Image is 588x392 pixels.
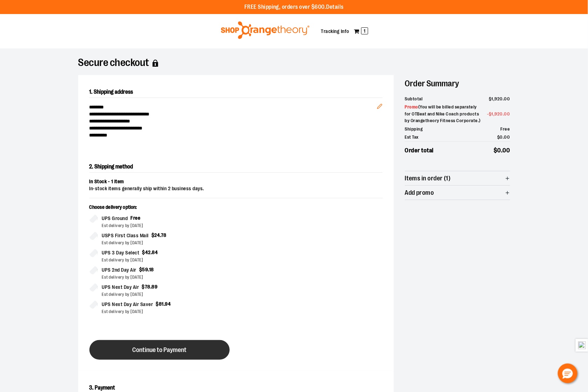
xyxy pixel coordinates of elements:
span: 00 [503,147,510,154]
input: UPS 2nd Day Air$59.18Est delivery by [DATE] [89,266,98,274]
div: In Stock - 1 item [89,178,383,185]
span: Continue to Payment [132,347,187,353]
span: 00 [504,96,510,101]
span: ( You will be billed separately for OTBeat and Nike Coach products by Orangetheory Fitness Corpor... [405,104,481,123]
span: , [493,111,495,117]
span: $ [151,232,155,238]
button: Continue to Payment [89,340,230,360]
input: UPS 3 Day Select$42.84Est delivery by [DATE] [89,249,98,257]
span: $ [489,111,492,117]
h2: Order Summary [405,75,510,92]
div: Est delivery by [DATE] [102,222,230,229]
h2: 1. Shipping address [89,86,383,98]
h2: 2. Shipping method [89,161,383,173]
span: 24 [155,232,160,238]
span: 78 [145,284,150,290]
span: Free [131,215,141,221]
a: Tracking Info [321,28,350,34]
button: Hello, have a question? Let’s chat. [558,364,577,383]
span: 920 [495,111,503,117]
span: . [151,250,152,255]
a: Details [326,4,344,10]
span: $ [156,301,159,307]
span: $ [142,284,145,290]
div: Est delivery by [DATE] [102,240,230,246]
span: , [493,96,495,101]
button: Edit [371,92,388,117]
span: 0 [500,134,503,140]
p: FREE Shipping, orders over $600. [244,3,344,11]
span: 78 [161,232,167,238]
span: . [164,301,165,307]
p: Choose delivery option: [89,204,230,214]
span: 18 [149,267,154,272]
span: Promo [405,104,419,109]
span: UPS 3 Day Select [102,249,140,257]
span: $ [139,267,142,272]
span: USPS First Class Mail [102,232,149,240]
span: 94 [165,301,171,307]
span: . [503,96,504,101]
div: In-stock items generally ship within 2 business days. [89,185,383,192]
span: - [487,111,510,118]
span: $ [489,96,492,101]
span: 0 [498,147,501,154]
span: 59 [142,267,148,272]
span: . [501,147,503,154]
span: Subtotal [405,95,423,102]
div: Est delivery by [DATE] [102,257,230,263]
span: 920 [495,96,503,101]
span: $ [494,147,498,154]
span: UPS 2nd Day Air [102,266,137,274]
span: . [160,232,161,238]
div: Est delivery by [DATE] [102,274,230,280]
button: Add promo [405,186,510,200]
h1: Secure checkout [78,60,510,67]
span: UPS Ground [102,214,128,222]
input: UPS Next Day Air Saver$81.94Est delivery by [DATE] [89,300,98,309]
span: . [503,134,504,140]
span: 00 [504,134,510,140]
span: $ [497,134,500,140]
img: Shop Orangetheory [220,21,311,39]
span: Shipping [405,126,423,133]
button: Items in order (1) [405,171,510,185]
span: UPS Next Day Air [102,283,139,291]
span: 81 [159,301,164,307]
input: UPS GroundFreeEst delivery by [DATE] [89,214,98,223]
input: USPS First Class Mail$24.78Est delivery by [DATE] [89,232,98,240]
span: 84 [152,250,158,255]
span: . [503,111,504,117]
span: . [148,267,149,272]
span: 1 [361,27,368,34]
div: Est delivery by [DATE] [102,291,230,298]
span: Free [501,126,510,132]
div: Est delivery by [DATE] [102,308,230,315]
span: . [150,284,152,290]
span: $ [142,250,146,255]
span: Items in order (1) [405,175,451,182]
input: UPS Next Day Air$78.89Est delivery by [DATE] [89,283,98,292]
span: Est Tax [405,134,419,141]
span: Order total [405,146,434,155]
span: 89 [152,284,158,290]
span: UPS Next Day Air Saver [102,300,153,308]
span: 1 [492,96,494,101]
span: 42 [145,250,151,255]
span: 00 [504,111,510,117]
span: 1 [492,111,494,117]
span: Add promo [405,190,434,196]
